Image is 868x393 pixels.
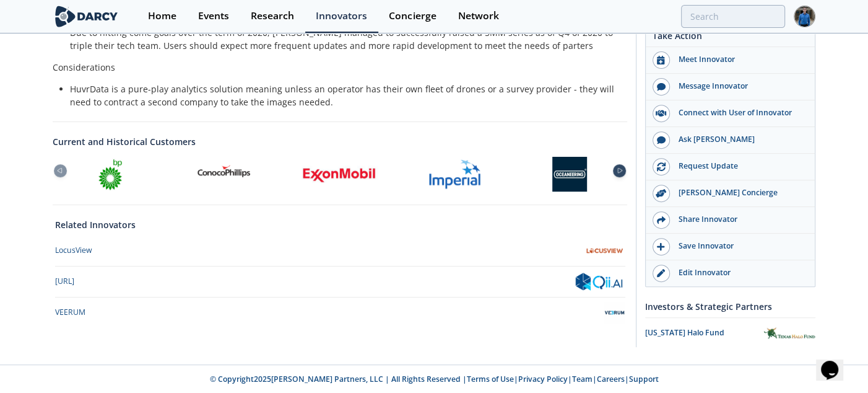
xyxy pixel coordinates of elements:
[93,157,128,192] img: BP
[763,326,815,340] img: Texas Halo Fund
[670,161,809,172] div: Request Update
[70,26,618,52] li: Due to hitting come goals over the term of 2020, [PERSON_NAME] managed to successfully raised a 5...
[55,307,85,318] div: VEERUM
[597,374,625,384] a: Careers
[70,82,618,108] li: HuvrData is a pure-play analytics solution meaning unless an operator has their own fleet of dron...
[302,166,378,183] img: ExxonMobil Corporation
[55,271,625,293] a: [URL] Qii.AI
[389,11,436,21] div: Concierge
[53,6,120,27] img: logo-wide.svg
[670,241,809,252] div: Save Innovator
[584,240,625,262] img: LocusView
[193,157,256,192] img: ConocoPhillips
[518,374,568,384] a: Privacy Policy
[467,374,514,384] a: Terms of Use
[670,81,809,92] div: Message Innovator
[670,107,809,118] div: Connect with User of Innovator
[55,245,92,256] div: LocusView
[646,260,815,286] a: Edit Innovator
[670,187,809,198] div: [PERSON_NAME] Concierge
[645,322,815,344] a: [US_STATE] Halo Fund Texas Halo Fund
[251,11,294,21] div: Research
[425,157,485,192] img: Imperial Oil Company
[604,302,625,324] img: VEERUM
[55,240,625,262] a: LocusView LocusView
[55,374,813,385] p: © Copyright 2025 [PERSON_NAME] Partners, LLC | All Rights Reserved | | | | |
[53,61,627,74] p: Considerations
[55,218,136,231] a: Related Innovators
[55,276,74,287] div: [URL]
[573,271,625,292] img: Qii.AI
[53,135,627,148] a: Current and Historical Customers
[629,374,659,384] a: Support
[458,11,498,21] div: Network
[645,327,763,338] div: [US_STATE] Halo Fund
[670,134,809,145] div: Ask [PERSON_NAME]
[681,5,785,28] input: Advanced Search
[645,296,815,317] div: Investors & Strategic Partners
[670,54,809,65] div: Meet Innovator
[794,6,815,27] img: Profile
[670,267,809,278] div: Edit Innovator
[316,11,367,21] div: Innovators
[148,11,176,21] div: Home
[670,214,809,225] div: Share Innovator
[646,234,815,260] button: Save Innovator
[646,29,815,47] div: Take Action
[55,302,625,324] a: VEERUM VEERUM
[816,343,856,381] iframe: chat widget
[572,374,592,384] a: Team
[552,157,587,192] img: Oceaneering International Inc
[198,11,229,21] div: Events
